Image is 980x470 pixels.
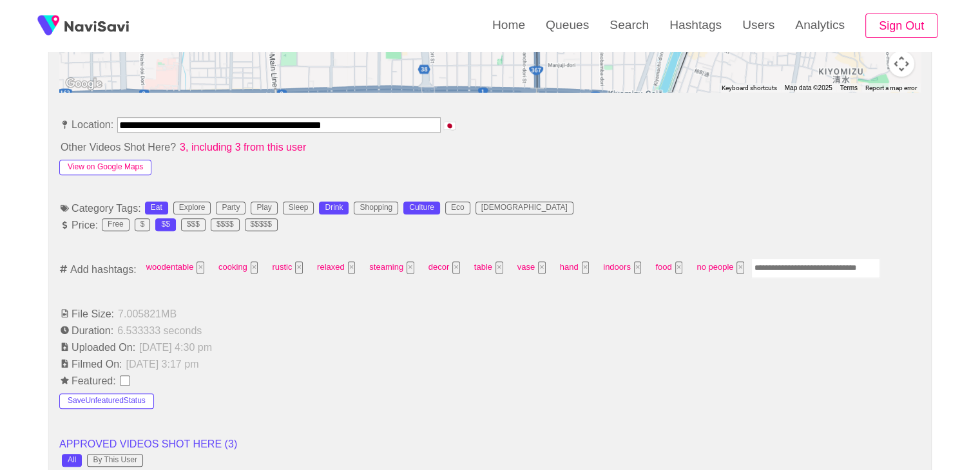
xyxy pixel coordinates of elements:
div: Eco [451,203,465,212]
a: Terms (opens in new tab) [840,84,858,91]
span: food [651,258,686,277]
span: Filmed On: [59,358,123,370]
span: 🇯🇵 [442,120,457,131]
span: 3, including 3 from this user [178,141,307,153]
span: hand [556,258,593,277]
div: Eat [151,203,162,212]
input: Enter tag here and press return [751,258,880,278]
button: Tag at index 2 with value 2454 focussed. Press backspace to remove [295,261,303,274]
button: Tag at index 3 with value 2296 focussed. Press backspace to remove [348,261,356,274]
span: Add hashtags: [69,263,138,275]
span: File Size: [59,308,115,319]
a: Report a map error [865,84,917,91]
div: Free [108,220,124,229]
span: 7.005821 MB [117,308,178,319]
span: Category Tags: [59,202,142,214]
div: By This User [93,456,137,465]
span: Price: [59,219,99,230]
span: woodentable [142,258,208,277]
span: [DATE] 3:17 pm [125,358,200,370]
button: Tag at index 10 with value 45 focussed. Press backspace to remove [675,261,683,274]
div: Culture [409,203,434,212]
span: Featured: [59,375,117,386]
button: Tag at index 1 with value 2614 focussed. Press backspace to remove [251,261,258,274]
button: Tag at index 0 with value 12413 focussed. Press backspace to remove [197,261,204,274]
div: All [68,456,76,465]
span: cooking [215,258,262,277]
span: decor [425,258,464,277]
span: table [470,258,507,277]
span: Uploaded On: [59,341,137,353]
div: Shopping [360,203,392,212]
a: Open this area in Google Maps (opens a new window) [62,75,105,92]
span: Location: [59,118,115,130]
div: [DEMOGRAPHIC_DATA] [481,203,568,212]
span: [DATE] 4:30 pm [138,341,213,353]
span: rustic [268,258,307,277]
div: $ [140,220,145,229]
button: Tag at index 9 with value 2848 focussed. Press backspace to remove [634,261,642,274]
button: Sign Out [865,14,937,39]
button: Map camera controls [889,51,914,77]
div: Sleep [289,203,309,212]
span: indoors [599,258,645,277]
img: fireSpot [32,10,64,42]
img: fireSpot [64,19,129,32]
li: APPROVED VIDEOS SHOT HERE ( 3 ) [59,436,921,451]
span: 6.533333 seconds [116,324,203,336]
button: Tag at index 6 with value 4447 focussed. Press backspace to remove [495,261,503,274]
button: Tag at index 4 with value 1850795 focussed. Press backspace to remove [407,261,414,274]
button: Tag at index 8 with value 23576 focussed. Press backspace to remove [582,261,590,274]
span: no people [693,258,748,277]
div: $$ [161,220,169,229]
button: Tag at index 11 with value 1716464 focussed. Press backspace to remove [736,261,744,274]
a: View on Google Maps [59,160,151,171]
div: Explore [179,203,206,212]
span: Duration: [59,324,115,336]
button: Tag at index 7 with value 13583 focussed. Press backspace to remove [538,261,546,274]
div: $$$$ [216,220,234,229]
button: Tag at index 5 with value 4081 focussed. Press backspace to remove [452,261,460,274]
img: Google [62,75,105,92]
button: Keyboard shortcuts [722,84,777,93]
span: Map data ©2025 [785,84,832,91]
span: relaxed [313,258,359,277]
button: View on Google Maps [59,160,151,175]
div: Play [256,203,271,212]
span: steaming [365,258,418,277]
span: vase [514,258,550,277]
div: Drink [325,203,343,212]
div: $$$ [187,220,200,229]
div: $$$$$ [251,220,272,229]
span: Other Videos Shot Here? [59,141,177,153]
div: Party [222,203,240,212]
button: SaveUnfeaturedStatus [59,393,154,409]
